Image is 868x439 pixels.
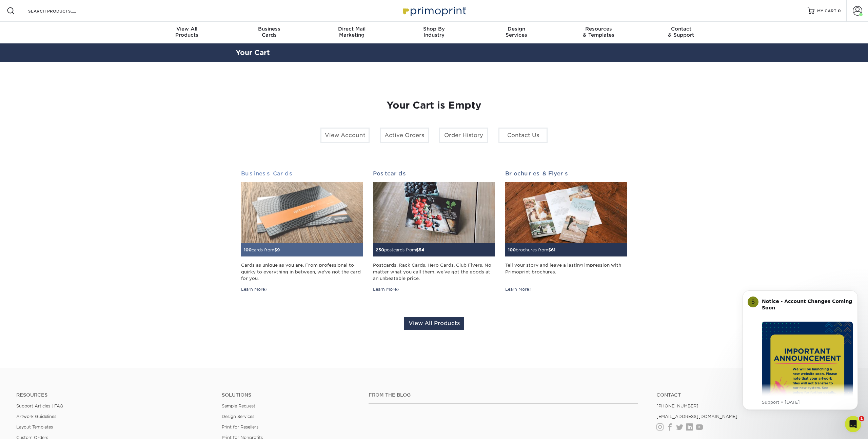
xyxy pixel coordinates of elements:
[222,403,255,408] a: Sample Request
[498,128,548,143] a: Contact Us
[228,26,311,32] span: Business
[241,262,363,282] div: Cards as unique as you are. From professional to quirky to everything in between, we've got the c...
[373,170,495,177] h2: Postcards
[656,392,852,398] a: Contact
[373,286,400,292] div: Learn More
[373,262,495,282] div: Postcards. Rack Cards. Hero Cards. Club Flyers. No matter what you call them, we've got the goods...
[222,392,358,398] h4: Solutions
[222,414,254,419] a: Design Services
[838,8,841,13] span: 0
[376,247,384,252] span: 250
[505,170,627,177] h2: Brochures & Flyers
[508,247,516,252] span: 100
[557,26,640,38] div: & Templates
[475,26,557,32] span: Design
[505,182,627,243] img: Brochures & Flyers
[419,247,425,252] span: 54
[241,170,363,292] a: Business Cards 100cards from$9 Cards as unique as you are. From professional to quirky to everyth...
[2,418,58,437] iframe: Google Customer Reviews
[475,22,557,43] a: DesignServices
[505,262,627,282] div: Tell your story and leave a lasting impression with Primoprint brochures.
[859,416,864,421] span: 1
[393,22,475,43] a: Shop ByIndustry
[373,182,495,243] img: Postcards
[845,416,861,432] iframe: Intercom live chat
[551,247,555,252] span: 61
[817,8,836,14] span: MY CART
[640,26,722,32] span: Contact
[311,22,393,43] a: Direct MailMarketing
[508,247,555,252] small: brochures from
[277,247,280,252] span: 9
[416,247,419,252] span: $
[311,26,393,38] div: Marketing
[732,280,868,421] iframe: Intercom notifications message
[222,424,258,430] a: Print for Resellers
[146,26,228,38] div: Products
[640,22,722,43] a: Contact& Support
[16,414,56,419] a: Artwork Guidelines
[244,247,252,252] span: 100
[505,286,532,292] div: Learn More
[439,128,488,143] a: Order History
[228,22,311,43] a: BusinessCards
[241,100,627,111] h1: Your Cart is Empty
[228,26,311,38] div: Cards
[656,414,737,419] a: [EMAIL_ADDRESS][DOMAIN_NAME]
[241,286,268,292] div: Learn More
[376,247,425,252] small: postcards from
[557,26,640,32] span: Resources
[475,26,557,38] div: Services
[274,247,277,252] span: $
[27,7,94,15] input: SEARCH PRODUCTS.....
[146,22,228,43] a: View AllProducts
[241,182,363,243] img: Business Cards
[380,128,429,143] a: Active Orders
[404,317,464,330] a: View All Products
[548,247,551,252] span: $
[311,26,393,32] span: Direct Mail
[369,392,638,398] h4: From the Blog
[16,403,63,408] a: Support Articles | FAQ
[393,26,475,38] div: Industry
[656,403,698,408] a: [PHONE_NUMBER]
[16,392,212,398] h4: Resources
[393,26,475,32] span: Shop By
[236,49,270,57] a: Your Cart
[241,170,363,177] h2: Business Cards
[244,247,280,252] small: cards from
[557,22,640,43] a: Resources& Templates
[505,170,627,292] a: Brochures & Flyers 100brochures from$61 Tell your story and leave a lasting impression with Primo...
[373,170,495,292] a: Postcards 250postcards from$54 Postcards. Rack Cards. Hero Cards. Club Flyers. No matter what you...
[640,26,722,38] div: & Support
[320,128,370,143] a: View Account
[400,3,468,18] img: Primoprint
[146,26,228,32] span: View All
